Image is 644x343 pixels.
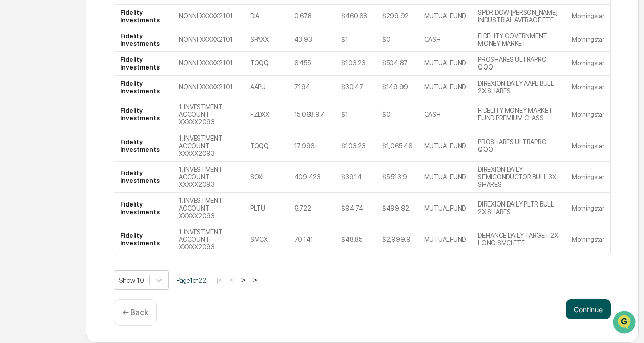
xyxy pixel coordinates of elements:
td: $103.23 [335,130,376,162]
div: Start new chat [34,77,165,87]
td: $504.87 [376,52,418,76]
td: 1. INVESTMENT ACCOUNT XXXXX2093 [173,162,244,193]
td: 1. INVESTMENT ACCOUNT XXXXX2093 [173,193,244,224]
td: Morningstar [566,5,610,28]
td: 1. INVESTMENT ACCOUNT XXXXX2093 [173,130,244,162]
td: $0 [376,99,418,130]
a: 🗄️Attestations [69,123,129,141]
td: MUTUALFUND [418,5,472,28]
button: |< [214,276,225,284]
td: Fidelity Investments [114,130,173,162]
td: 1. INVESTMENT ACCOUNT XXXXX2093 [173,224,244,255]
td: PROSHARES ULTRAPRO QQQ [472,52,566,76]
td: Morningstar [566,28,610,52]
td: $30.47 [335,76,376,99]
td: $2,999.9 [376,224,418,255]
td: FIDELITY GOVERNMENT MONEY MARKET [472,28,566,52]
td: 1. INVESTMENT ACCOUNT XXXXX2093 [173,99,244,130]
iframe: Open customer support [612,310,639,337]
td: Fidelity Investments [114,5,173,28]
td: MUTUALFUND [418,224,472,255]
button: Start new chat [171,80,183,92]
button: >| [250,276,262,284]
span: Preclearance [20,127,65,137]
td: Fidelity Investments [114,28,173,52]
td: DEFIANCE DAILY TARGET 2X LONG SMCI ETF [472,224,566,255]
td: FZDXX [244,99,288,130]
td: CASH [418,99,472,130]
td: $149.99 [376,76,418,99]
span: Attestations [83,127,125,137]
td: Fidelity Investments [114,52,173,76]
td: Morningstar [566,99,610,130]
td: NONNI XXXXX2101 [173,52,244,76]
td: 0.678 [288,5,336,28]
p: How can we help? [10,21,183,37]
td: NONNI XXXXX2101 [173,5,244,28]
td: $39.14 [335,162,376,193]
td: PROSHARES ULTRAPRO QQQ [472,130,566,162]
td: SOXL [244,162,288,193]
td: SPAXX [244,28,288,52]
td: $1 [335,28,376,52]
a: 🖐️Preclearance [6,123,69,141]
td: Morningstar [566,162,610,193]
span: Page 1 of 22 [176,276,206,284]
td: $48.85 [335,224,376,255]
td: CASH [418,28,472,52]
td: 7.194 [288,76,336,99]
td: 17.996 [288,130,336,162]
td: DIREXION DAILY AAPL BULL 2X SHARES [472,76,566,99]
button: > [238,276,249,284]
td: $460.68 [335,5,376,28]
td: SPDR DOW [PERSON_NAME] INDUSTRIAL AVERAGE ETF [472,5,566,28]
td: Morningstar [566,76,610,99]
td: 409.423 [288,162,336,193]
td: Fidelity Investments [114,162,173,193]
span: Pylon [100,171,122,178]
p: ← Back [122,308,148,317]
a: 🔎Data Lookup [6,142,67,160]
td: DIA [244,5,288,28]
td: MUTUALFUND [418,193,472,224]
td: $1 [335,99,376,130]
td: Morningstar [566,224,610,255]
td: TQQQ [244,130,288,162]
td: DIREXION DAILY SEMICONDUCTOR BULL 3X SHARES [472,162,566,193]
td: $94.74 [335,193,376,224]
td: Fidelity Investments [114,193,173,224]
td: $5,513.9 [376,162,418,193]
td: SMCX [244,224,288,255]
td: PLTU [244,193,288,224]
span: Data Lookup [20,146,63,156]
td: NONNI XXXXX2101 [173,28,244,52]
td: 15,068.97 [288,99,336,130]
button: < [227,276,237,284]
td: NONNI XXXXX2101 [173,76,244,99]
div: 🖐️ [10,128,18,136]
td: Morningstar [566,130,610,162]
td: FIDELITY MONEY MARKET FUND PREMIUM CLASS [472,99,566,130]
td: AAPU [244,76,288,99]
div: 🔎 [10,147,18,155]
td: 70.141 [288,224,336,255]
a: Powered byPylon [71,170,122,178]
td: MUTUALFUND [418,130,472,162]
td: MUTUALFUND [418,76,472,99]
div: 🗄️ [73,128,81,136]
td: 6.455 [288,52,336,76]
td: $103.23 [335,52,376,76]
td: Fidelity Investments [114,99,173,130]
div: We're available if you need us! [34,87,127,95]
td: Morningstar [566,52,610,76]
td: MUTUALFUND [418,52,472,76]
td: DIREXION DAILY PLTR BULL 2X SHARES [472,193,566,224]
td: TQQQ [244,52,288,76]
td: Morningstar [566,193,610,224]
td: $1,065.46 [376,130,418,162]
img: 1746055101610-c473b297-6a78-478c-a979-82029cc54cd1 [10,77,28,95]
td: $499.92 [376,193,418,224]
td: MUTUALFUND [418,162,472,193]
